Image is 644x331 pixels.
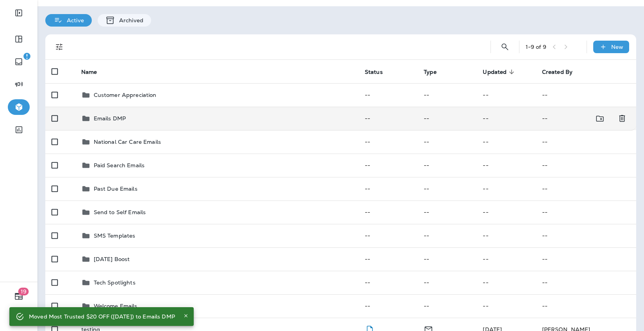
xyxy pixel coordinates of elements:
td: -- [417,200,476,224]
td: -- [536,271,636,294]
p: Past Due Emails [94,186,137,192]
div: Moved Most Trusted $20 OFF ([DATE]) to Emails DMP [29,310,175,324]
td: -- [417,130,476,154]
p: Emails DMP [94,115,126,122]
td: -- [476,154,535,177]
td: -- [476,271,535,294]
td: -- [359,200,417,224]
button: 19 [8,288,30,304]
td: -- [536,247,636,271]
td: -- [536,154,636,177]
td: -- [417,154,476,177]
td: -- [359,294,417,318]
p: New [611,44,623,50]
td: -- [536,83,636,107]
td: -- [476,107,535,130]
td: -- [417,224,476,247]
span: Name [81,68,107,75]
span: Created By [542,69,573,75]
p: National Car Care Emails [94,139,161,145]
td: -- [536,224,636,247]
td: -- [476,200,535,224]
td: -- [536,294,636,318]
p: SMS Templates [94,233,136,239]
td: -- [536,200,636,224]
p: Send to Self Emails [94,209,146,215]
span: Type [424,68,447,75]
div: 1 - 9 of 9 [526,44,546,50]
button: Delete [614,111,630,127]
span: Created By [542,68,583,75]
td: -- [359,107,417,130]
td: -- [417,177,476,200]
p: Archived [115,17,143,23]
button: Move to folder [592,111,608,127]
td: -- [536,130,636,154]
p: Welcome Emails [94,303,137,309]
td: -- [417,83,476,107]
td: -- [476,224,535,247]
td: -- [476,247,535,271]
td: -- [476,294,535,318]
p: Customer Appreciation [94,92,157,98]
td: -- [536,107,607,130]
td: -- [476,130,535,154]
td: -- [417,294,476,318]
span: Updated [483,68,517,75]
td: -- [417,271,476,294]
td: -- [476,177,535,200]
span: Status [365,68,393,75]
td: -- [359,154,417,177]
p: [DATE] Boost [94,256,130,262]
button: Expand Sidebar [8,5,30,21]
p: Active [63,17,84,23]
td: -- [359,83,417,107]
td: -- [536,177,636,200]
button: Close [181,311,191,320]
td: -- [359,271,417,294]
span: Type [424,69,437,75]
td: -- [359,130,417,154]
td: -- [476,83,535,107]
span: Name [81,69,97,75]
td: -- [417,107,476,130]
td: -- [359,177,417,200]
span: Status [365,69,383,75]
td: -- [417,247,476,271]
span: 19 [18,288,29,295]
button: Search Templates [497,39,513,55]
td: -- [359,224,417,247]
span: Updated [483,69,507,75]
td: -- [359,247,417,271]
p: Tech Spotlights [94,279,136,286]
button: Filters [52,39,67,55]
p: Paid Search Emails [94,162,145,168]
